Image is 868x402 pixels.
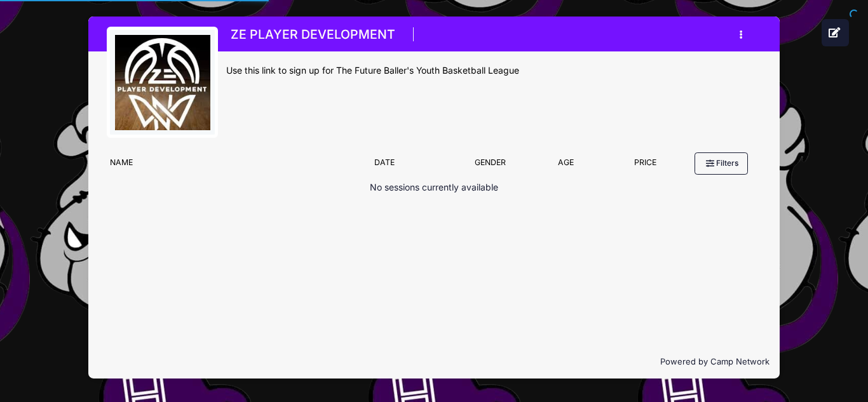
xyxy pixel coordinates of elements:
div: Age [526,157,606,175]
button: Filters [695,152,748,174]
p: Powered by Camp Network [98,356,770,368]
div: Use this link to sign up for The Future Baller's Youth Basketball League [226,64,761,77]
div: Gender [454,157,526,175]
p: No sessions currently available [370,181,498,194]
div: Date [368,157,454,175]
img: logo [115,35,210,130]
div: Price [606,157,685,175]
div: Name [104,157,368,175]
h1: ZE PLAYER DEVELOPMENT [226,23,399,46]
